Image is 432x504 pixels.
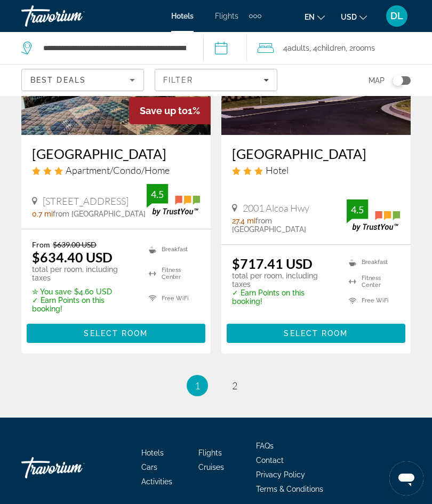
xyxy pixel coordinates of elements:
span: Children [317,44,346,52]
p: total per room, including taxes [232,271,335,289]
a: Select Room [27,326,205,338]
a: Contact [256,456,284,465]
div: 4.5 [347,203,368,216]
span: ✮ You save [32,287,71,296]
button: Change language [305,9,325,25]
span: 1 [195,380,200,391]
a: Go Home [21,452,128,484]
span: , 4 [309,41,346,55]
span: from [GEOGRAPHIC_DATA] [53,210,146,218]
a: Cars [141,463,157,471]
p: ✓ Earn Points on this booking! [32,296,135,313]
span: 4 [283,41,309,55]
span: 2001 Alcoa Hwy [243,202,309,214]
li: Fitness Center [143,265,200,284]
span: rooms [353,44,375,52]
p: $4.60 USD [32,287,135,296]
a: Flights [215,12,238,20]
a: Select Room [227,326,405,338]
a: [GEOGRAPHIC_DATA] [232,146,400,162]
span: from [GEOGRAPHIC_DATA] [232,217,306,234]
span: USD [341,13,357,21]
a: Hotels [171,12,194,20]
iframe: Button to launch messaging window [389,461,423,495]
div: 4.5 [147,188,168,201]
span: Apartment/Condo/Home [66,164,170,176]
button: Select check in and out date [203,32,247,64]
img: TrustYou guest rating badge [147,184,200,215]
p: total per room, including taxes [32,265,135,282]
button: Travelers: 4 adults, 4 children [247,32,432,64]
del: $639.00 USD [53,240,97,249]
img: TrustYou guest rating badge [347,199,400,231]
a: Cruises [198,463,224,471]
button: Filters [155,69,277,91]
div: 1% [129,97,211,124]
span: Map [369,73,385,88]
a: Travorium [21,2,128,30]
button: Select Room [27,324,205,343]
p: ✓ Earn Points on this booking! [232,289,335,306]
span: 27.4 mi [232,217,255,225]
span: Hotel [266,164,289,176]
span: From [32,240,50,249]
ins: $634.40 USD [32,249,113,265]
button: Toggle map [385,76,411,85]
span: 2 [232,380,237,391]
span: 0.7 mi [32,210,53,218]
a: Hotels [141,449,164,457]
li: Breakfast [143,240,200,259]
button: User Menu [383,5,411,27]
span: Filter [163,76,194,84]
div: 3 star Hotel [232,164,400,176]
li: Fitness Center [343,275,400,289]
span: en [305,13,315,21]
a: FAQs [256,442,274,450]
a: Terms & Conditions [256,485,323,493]
span: Select Room [84,329,148,338]
span: Best Deals [30,76,86,84]
a: Activities [141,477,172,486]
span: DL [390,11,403,21]
nav: Pagination [21,375,411,396]
button: Change currency [341,9,367,25]
li: Free WiFi [143,289,200,308]
a: Privacy Policy [256,470,305,479]
span: , 2 [346,41,375,55]
input: Search hotel destination [42,40,187,56]
button: Extra navigation items [249,7,261,25]
span: Select Room [284,329,348,338]
li: Free WiFi [343,294,400,308]
div: 3 star Apartment [32,164,200,176]
mat-select: Sort by [30,74,135,86]
span: [STREET_ADDRESS] [43,195,129,207]
span: Save up to [140,105,188,116]
a: [GEOGRAPHIC_DATA] [32,146,200,162]
button: Select Room [227,324,405,343]
ins: $717.41 USD [232,255,313,271]
span: Adults [287,44,309,52]
a: Flights [198,449,222,457]
li: Breakfast [343,255,400,269]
